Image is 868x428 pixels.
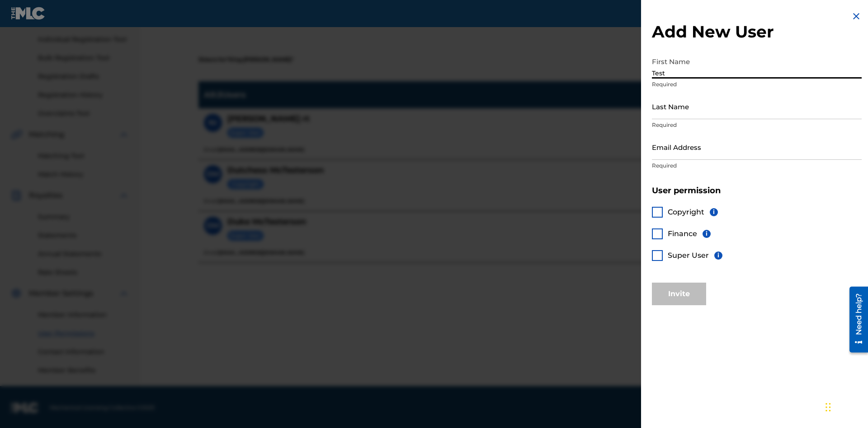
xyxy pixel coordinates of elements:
[843,283,868,357] iframe: Resource Center
[652,121,862,129] p: Required
[823,385,868,428] iframe: Chat Widget
[668,251,709,260] span: Super User
[714,251,722,260] span: i
[652,22,862,42] h2: Add New User
[11,7,46,20] img: MLC Logo
[703,230,711,238] span: i
[652,162,862,170] p: Required
[668,208,704,216] span: Copyright
[710,208,718,216] span: i
[652,80,862,88] p: Required
[826,394,831,421] div: Drag
[668,229,697,238] span: Finance
[652,186,862,196] h5: User permission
